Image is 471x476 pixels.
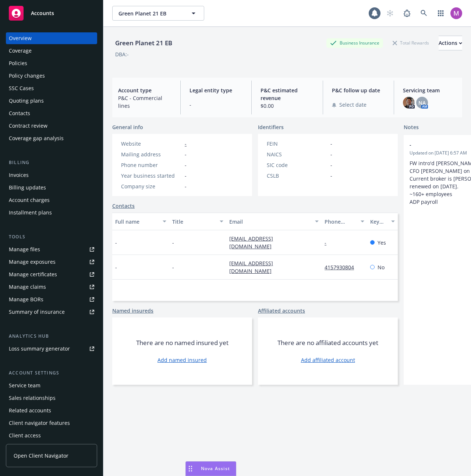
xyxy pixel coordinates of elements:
span: - [172,263,174,271]
span: $0.00 [261,102,314,110]
div: Drag to move [186,462,195,476]
a: Named insureds [112,307,153,315]
div: Quoting plans [9,95,44,107]
span: There are no named insured yet [136,338,229,347]
a: 4157930804 [325,264,360,271]
span: NA [418,99,426,107]
button: Title [169,213,226,230]
a: Contacts [6,107,97,119]
span: - [330,140,332,148]
a: Coverage [6,45,97,57]
div: Overview [9,32,32,44]
a: Affiliated accounts [258,307,305,315]
a: Report a Bug [400,6,414,21]
a: Coverage gap analysis [6,132,97,144]
span: - [190,101,243,109]
a: Loss summary generator [6,343,97,355]
div: SSC Cases [9,82,34,94]
div: Sales relationships [9,392,56,404]
div: Account settings [6,369,97,377]
a: Add affiliated account [301,356,355,364]
a: Billing updates [6,182,97,193]
div: FEIN [267,140,327,148]
div: Analytics hub [6,333,97,340]
button: Nova Assist [185,461,236,476]
span: Servicing team [403,86,456,94]
span: No [378,263,385,271]
a: Invoices [6,169,97,181]
button: Full name [112,213,169,230]
div: Policies [9,57,27,69]
a: Service team [6,380,97,391]
div: Email [229,218,311,225]
span: - [330,161,332,169]
a: [EMAIL_ADDRESS][DOMAIN_NAME] [229,260,277,274]
span: Legal entity type [190,86,243,94]
button: Phone number [322,213,367,230]
span: P&C estimated revenue [261,86,314,102]
a: Manage BORs [6,294,97,305]
img: photo [403,97,415,109]
a: Overview [6,32,97,44]
div: Phone number [325,218,356,225]
div: Installment plans [9,207,52,219]
div: Coverage gap analysis [9,132,64,144]
a: Contract review [6,120,97,132]
span: There are no affiliated accounts yet [277,338,378,347]
div: Contract review [9,120,47,132]
a: - [325,239,332,246]
a: Manage claims [6,281,97,293]
span: - [185,150,187,158]
span: - [185,161,187,169]
a: [EMAIL_ADDRESS][DOMAIN_NAME] [229,235,277,250]
div: Title [172,218,215,225]
span: Green Planet 21 EB [118,10,182,17]
div: Website [121,140,182,148]
span: - [185,182,187,190]
button: Green Planet 21 EB [112,6,204,21]
div: Mailing address [121,150,182,158]
a: Add named insured [157,356,207,364]
a: Start snowing [383,6,397,21]
div: Manage certificates [9,269,57,280]
a: Sales relationships [6,392,97,404]
a: Switch app [433,6,448,21]
a: Search [417,6,431,21]
div: Related accounts [9,405,51,416]
a: Contacts [112,202,135,210]
a: Policies [6,57,97,69]
a: Related accounts [6,405,97,416]
a: Manage files [6,244,97,255]
div: Service team [9,380,40,391]
div: Manage claims [9,281,46,293]
span: Nova Assist [201,465,230,472]
div: Client access [9,430,41,441]
div: SIC code [267,161,327,169]
div: CSLB [267,172,327,180]
div: Manage exposures [9,256,56,268]
span: Accounts [31,10,54,16]
span: P&C - Commercial lines [118,94,171,110]
div: Key contact [370,218,387,225]
div: Contacts [9,107,30,119]
span: Yes [378,239,386,246]
a: Installment plans [6,207,97,219]
a: Account charges [6,194,97,206]
span: General info [112,123,143,131]
div: Billing [6,159,97,166]
div: Client navigator features [9,417,70,429]
div: Business Insurance [326,38,383,47]
a: - [185,140,187,147]
div: Billing updates [9,182,46,193]
span: - [115,239,117,246]
a: Summary of insurance [6,306,97,318]
span: Notes [404,123,419,132]
a: SSC Cases [6,82,97,94]
div: DBA: - [115,50,129,58]
div: Green Planet 21 EB [112,38,175,48]
span: - [185,172,187,180]
span: - [330,172,332,180]
a: Accounts [6,3,97,24]
div: Summary of insurance [9,306,65,318]
div: Account charges [9,194,50,206]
